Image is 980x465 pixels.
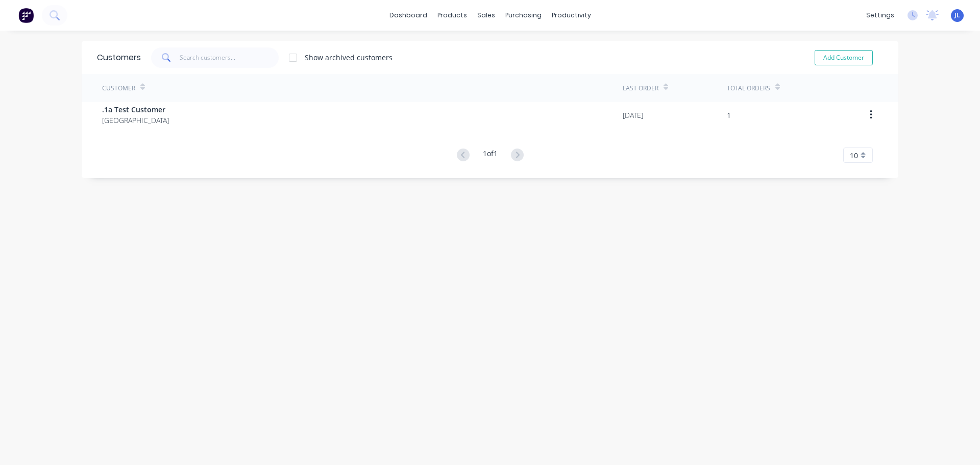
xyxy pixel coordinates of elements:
div: Customers [97,52,141,64]
div: products [432,8,472,23]
input: Search customers... [180,47,279,68]
span: .1a Test Customer [102,104,169,115]
div: sales [472,8,500,23]
div: Total Orders [727,84,770,93]
span: JL [954,11,960,20]
span: 10 [850,150,858,161]
div: 1 [727,110,731,120]
div: Show archived customers [305,52,393,63]
div: Last Order [623,84,658,93]
div: productivity [547,8,596,23]
div: Customer [102,84,135,93]
div: settings [861,8,899,23]
button: Add Customer [815,50,873,65]
span: [GEOGRAPHIC_DATA] [102,115,169,126]
div: purchasing [500,8,547,23]
a: dashboard [384,8,432,23]
div: 1 of 1 [483,148,498,163]
img: Factory [18,8,34,23]
div: [DATE] [623,110,643,120]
